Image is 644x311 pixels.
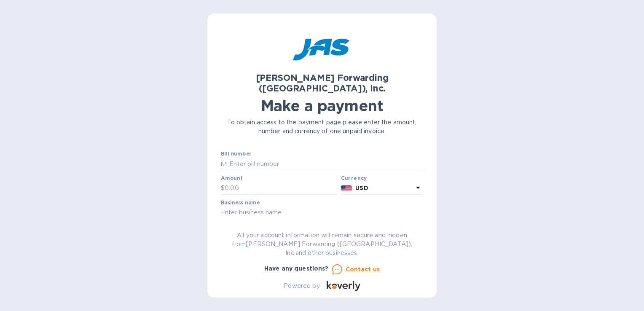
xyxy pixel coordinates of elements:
label: Business name [221,200,260,205]
input: Enter business name [221,206,423,219]
input: 0.00 [225,182,338,195]
u: Contact us [346,266,380,273]
p: Powered by [284,282,319,290]
b: Currency [341,175,367,181]
h1: Make a payment [221,97,423,115]
p: $ [221,184,225,193]
label: Amount [221,176,242,181]
label: Bill number [221,152,251,157]
b: USD [355,185,368,191]
p: All your account information will remain secure and hidden from [PERSON_NAME] Forwarding ([GEOGRA... [221,231,423,257]
img: USD [341,185,352,191]
p: To obtain access to the payment page please enter the amount, number and currency of one unpaid i... [221,118,423,136]
b: Have any questions? [264,265,329,272]
input: Enter bill number [228,158,423,170]
p: № [221,160,228,169]
b: [PERSON_NAME] Forwarding ([GEOGRAPHIC_DATA]), Inc. [256,72,389,94]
